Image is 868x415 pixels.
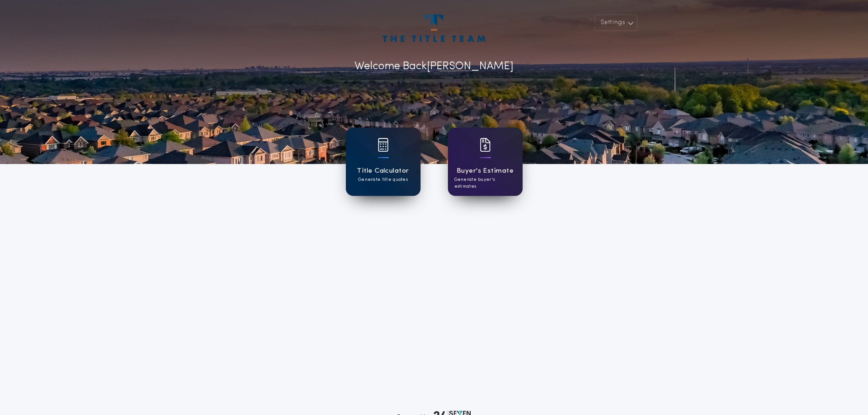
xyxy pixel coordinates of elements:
h1: Title Calculator [357,166,409,176]
img: account-logo [383,15,485,42]
p: Generate buyer's estimates [454,176,516,190]
img: card icon [480,138,491,152]
a: card iconTitle CalculatorGenerate title quotes [346,128,421,196]
h1: Buyer's Estimate [457,166,514,176]
button: Settings [595,15,637,31]
a: card iconBuyer's EstimateGenerate buyer's estimates [448,128,523,196]
p: Generate title quotes [358,176,408,183]
p: Welcome Back [PERSON_NAME] [354,58,514,75]
img: card icon [378,138,389,152]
